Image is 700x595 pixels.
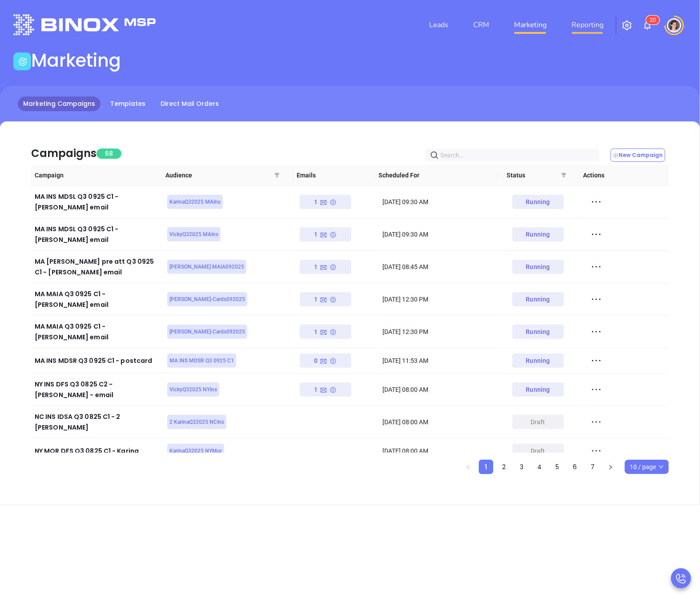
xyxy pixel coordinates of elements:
[586,460,599,474] a: 7
[274,173,280,178] span: filter
[479,460,493,474] li: 1
[169,262,244,272] span: [PERSON_NAME] MAIA092025
[166,170,290,180] span: Audience
[314,292,337,306] div: 1
[608,465,613,470] span: right
[515,460,528,474] a: 3
[515,460,529,474] li: 3
[13,14,156,35] img: logo
[169,294,245,304] span: [PERSON_NAME]-Cards092025
[314,260,337,274] div: 1
[568,16,607,34] a: Reporting
[169,446,222,456] span: KarinaQ32025 NYMor
[97,149,121,159] span: 68
[653,17,656,23] span: 0
[293,165,375,186] th: Emails
[531,415,545,429] div: draft
[35,224,160,245] div: MA INS MDSL Q3 0925 C1 - [PERSON_NAME] email
[550,460,564,474] li: 5
[35,191,160,213] div: MA INS MDSL Q3 0925 C1 - [PERSON_NAME] email
[169,229,218,239] span: VickyQ32025 MAIns
[35,379,160,400] div: NY INS DFS Q3 0825 C2 - [PERSON_NAME] - email
[18,96,101,111] a: Marketing Campaigns
[169,197,221,207] span: KarinaQ32025 MAIns
[622,20,632,31] img: iconSetting
[35,411,160,433] div: NC INS IDSA Q3 0825 C1 - 2 [PERSON_NAME]
[382,385,499,394] div: [DATE] 08:00 AM
[526,382,550,397] div: Running
[526,292,550,306] div: Running
[169,417,224,427] span: 2 KarinaQ32025 NCIns
[461,460,475,474] li: Previous Page
[169,356,234,366] span: MA INS MDSR Q3 0925 C1
[603,460,618,474] li: Next Page
[642,20,653,31] img: iconNotification
[470,16,493,34] a: CRM
[667,18,681,32] img: user
[382,356,499,366] div: [DATE] 11:53 AM
[526,227,550,241] div: Running
[650,17,653,23] span: 2
[461,460,475,474] button: left
[426,16,452,34] a: Leads
[382,229,499,239] div: [DATE] 09:30 AM
[630,460,664,474] span: 10 / page
[35,355,160,366] div: MA INS MDSR Q3 0925 C1 - postcard
[586,460,600,474] li: 7
[611,149,665,162] button: New Campaign
[526,260,550,274] div: Running
[603,460,618,474] button: right
[532,460,547,474] li: 4
[31,50,121,71] h1: Marketing
[511,16,550,34] a: Marketing
[479,460,493,474] a: 1
[441,150,588,160] input: Search…
[273,165,282,185] span: filter
[31,165,162,186] th: Campaign
[561,173,567,178] span: filter
[314,354,337,368] div: 0
[382,262,499,272] div: [DATE] 08:45 AM
[568,460,582,474] li: 6
[314,382,337,397] div: 1
[35,446,160,456] div: NY MOR DFS Q3 0825 C1 - Karina
[533,460,546,474] a: 4
[314,195,337,209] div: 1
[526,195,550,209] div: Running
[31,145,97,161] div: Campaigns
[169,385,217,394] span: VickyQ32025 NYIns
[382,417,499,427] div: [DATE] 08:00 AM
[568,460,582,474] a: 6
[169,327,245,337] span: [PERSON_NAME]-Cards092025
[466,465,471,470] span: left
[526,325,550,339] div: Running
[507,170,576,180] span: Status
[314,325,337,339] div: 1
[382,294,499,304] div: [DATE] 12:30 PM
[35,256,160,277] div: MA [PERSON_NAME] pre att Q3 0925 C1 - [PERSON_NAME] email
[105,96,151,111] a: Templates
[382,197,499,207] div: [DATE] 09:30 AM
[646,16,660,24] sup: 20
[551,460,564,474] a: 5
[497,460,511,474] li: 2
[625,460,669,474] div: Page Size
[314,227,337,241] div: 1
[531,444,545,458] div: draft
[35,289,160,310] div: MA MAIA Q3 0925 C1 - [PERSON_NAME] email
[497,460,511,474] a: 2
[526,354,550,368] div: Running
[375,165,498,186] th: Scheduled For
[382,446,499,456] div: [DATE] 08:00 AM
[35,321,160,342] div: MA MAIA Q3 0925 C1 - [PERSON_NAME] email
[580,165,662,186] th: Actions
[382,327,499,337] div: [DATE] 12:30 PM
[559,165,568,185] span: filter
[155,96,224,111] a: Direct Mail Orders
